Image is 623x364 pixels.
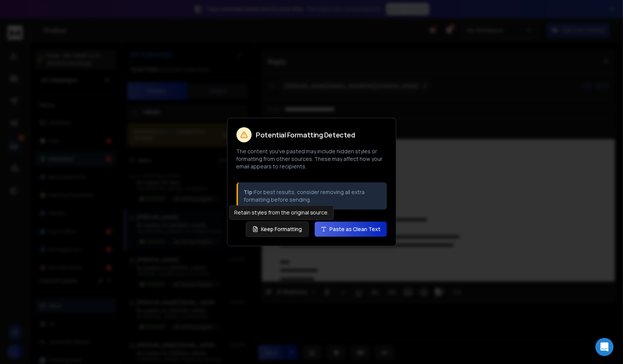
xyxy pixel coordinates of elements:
button: Paste as Clean Text [315,222,387,237]
strong: Tip: [244,188,255,196]
p: The content you've pasted may include hidden styles or formatting from other sources. These may a... [237,148,387,170]
p: For best results, consider removing all extra formatting before sending. [244,188,381,204]
button: Keep Formatting [246,222,309,237]
h2: Potential Formatting Detected [256,131,355,138]
div: Retain styles from the original source. [229,205,334,220]
div: Open Intercom Messenger [595,338,614,356]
